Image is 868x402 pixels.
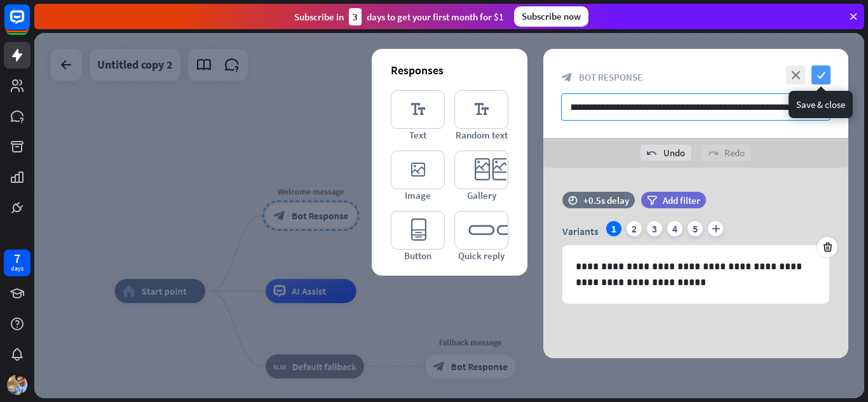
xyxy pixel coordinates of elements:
span: Variants [562,225,599,238]
div: 1 [606,221,621,236]
i: time [568,196,578,204]
div: 2 [627,221,642,236]
span: Add filter [663,194,700,206]
div: +0.5s delay [583,194,629,206]
i: filter [647,196,657,205]
div: 7 [14,253,20,264]
a: 7 days [4,250,31,276]
div: Subscribe now [514,6,588,27]
div: Redo [702,145,751,161]
i: undo [647,148,657,158]
i: redo [708,148,718,158]
span: Bot Response [579,71,642,83]
div: days [11,264,24,273]
div: Undo [641,145,691,161]
div: 4 [667,221,682,236]
div: 3 [647,221,662,236]
i: block_bot_response [561,72,573,83]
button: Open LiveChat chat widget [10,5,48,43]
i: plus [708,221,723,236]
div: 5 [688,221,703,236]
i: close [786,65,805,84]
div: 3 [349,8,362,25]
div: Subscribe in days to get your first month for $1 [294,8,504,25]
i: check [811,65,831,84]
